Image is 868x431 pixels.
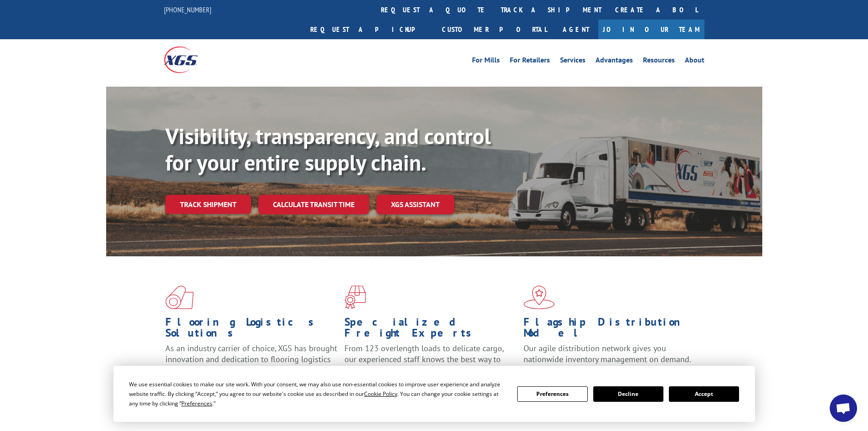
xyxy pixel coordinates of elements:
[596,57,633,67] a: Advantages
[165,317,338,343] h1: Flooring Logistics Solutions
[435,20,554,39] a: Customer Portal
[510,57,550,67] a: For Retailers
[598,20,704,39] a: Join Our Team
[830,395,857,422] a: Open chat
[685,57,704,67] a: About
[165,286,194,309] img: xgs-icon-total-supply-chain-intelligence-red
[165,195,251,214] a: Track shipment
[593,386,663,402] button: Decline
[669,386,739,402] button: Accept
[376,195,454,214] a: XGS ASSISTANT
[165,343,337,375] span: As an industry carrier of choice, XGS has brought innovation and dedication to flooring logistics...
[554,20,598,39] a: Agent
[472,57,500,67] a: For Mills
[344,286,366,309] img: xgs-icon-focused-on-flooring-red
[517,386,587,402] button: Preferences
[181,400,212,407] span: Preferences
[524,317,696,343] h1: Flagship Distribution Model
[165,122,491,177] b: Visibility, transparency, and control for your entire supply chain.
[129,379,506,408] div: We use essential cookies to make our site work. With your consent, we may also use non-essential ...
[258,195,369,214] a: Calculate transit time
[344,317,517,343] h1: Specialized Freight Experts
[364,390,397,398] span: Cookie Policy
[303,20,435,39] a: Request a pickup
[113,366,755,422] div: Cookie Consent Prompt
[524,286,555,309] img: xgs-icon-flagship-distribution-model-red
[643,57,675,67] a: Resources
[560,57,586,67] a: Services
[524,343,691,364] span: Our agile distribution network gives you nationwide inventory management on demand.
[164,5,211,14] a: [PHONE_NUMBER]
[344,343,517,384] p: From 123 overlength loads to delicate cargo, our experienced staff knows the best way to move you...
